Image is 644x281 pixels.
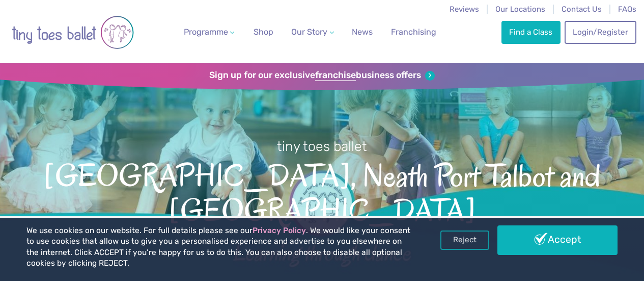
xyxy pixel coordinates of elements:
[352,27,373,37] span: News
[440,231,489,250] a: Reject
[254,27,273,37] span: Shop
[501,21,561,43] a: Find a Class
[12,7,134,58] img: tiny toes ballet
[209,70,435,81] a: Sign up for our exclusivefranchisebusiness offers
[562,5,602,14] a: Contact Us
[16,156,628,227] span: [GEOGRAPHIC_DATA], Neath Port Talbot and [GEOGRAPHIC_DATA]
[495,5,545,14] a: Our Locations
[249,22,277,42] a: Shop
[387,22,440,42] a: Franchising
[348,22,377,42] a: News
[391,27,436,37] span: Franchising
[497,225,618,255] a: Accept
[287,22,338,42] a: Our Story
[184,27,228,37] span: Programme
[180,22,239,42] a: Programme
[26,225,411,269] p: We use cookies on our website. For full details please see our . We would like your consent to us...
[315,70,356,81] strong: franchise
[291,27,327,37] span: Our Story
[450,5,479,14] a: Reviews
[618,5,636,14] a: FAQs
[277,138,367,155] small: tiny toes ballet
[565,21,636,43] a: Login/Register
[253,226,306,235] a: Privacy Policy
